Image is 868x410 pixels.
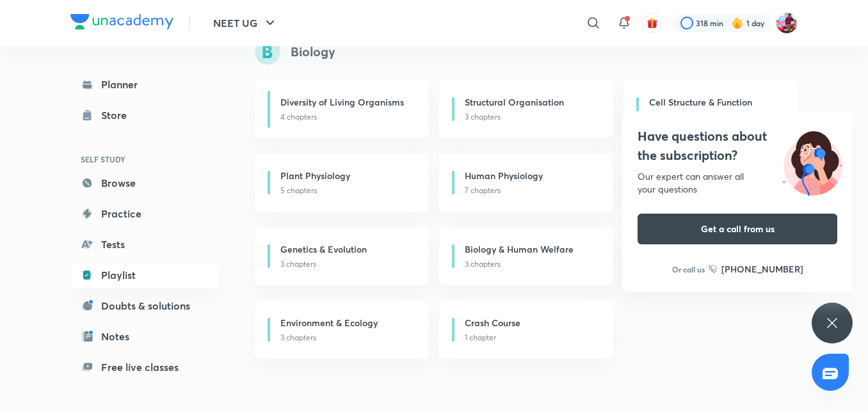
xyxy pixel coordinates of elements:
p: 7 chapters [465,185,598,196]
img: ttu_illustration_new.svg [772,127,853,196]
button: Get a call from us [638,214,837,244]
h6: Crash Course [465,316,520,329]
a: Crash Course1 chapter [439,301,613,359]
a: Practice [70,201,219,226]
a: [PHONE_NUMBER] [709,262,803,276]
h6: SELF STUDY [70,148,219,170]
p: 3 chapters [465,111,598,123]
p: 5 chapters [280,185,414,196]
a: Tests [70,232,219,257]
div: Our expert can answer all your questions [638,170,837,196]
h6: Environment & Ecology [280,316,378,329]
h6: Cell Structure & Function [649,95,752,109]
a: Cell Structure & Function3 chapters [623,80,798,138]
a: Plant Physiology5 chapters [255,154,429,212]
a: Free live classes [70,354,219,380]
button: avatar [642,13,663,33]
h6: [PHONE_NUMBER] [721,262,803,276]
a: Biology & Human Welfare3 chapters [439,227,613,285]
div: Store [101,107,134,123]
h4: Biology [291,42,335,61]
a: Structural Organisation3 chapters [439,80,613,138]
h6: Human Physiology [465,169,543,182]
img: streak [731,17,744,29]
h6: Biology & Human Welfare [465,242,574,256]
a: Playlist [70,262,219,288]
img: Shankar Nag [776,12,798,34]
a: Company Logo [70,14,173,33]
p: 3 chapters [465,258,598,270]
a: Notes [70,324,219,349]
img: syllabus [255,39,280,65]
a: Environment & Ecology3 chapters [255,301,429,359]
h6: Plant Physiology [280,169,350,182]
a: Doubts & solutions [70,293,219,319]
a: Planner [70,72,219,97]
a: Browse [70,170,219,196]
img: avatar [647,17,658,29]
a: Diversity of Living Organisms4 chapters [255,80,429,138]
h6: Diversity of Living Organisms [280,95,404,109]
button: NEET UG [205,10,285,36]
h4: Have questions about the subscription? [638,127,837,165]
p: 1 chapter [465,332,598,343]
h6: Genetics & Evolution [280,242,367,256]
h6: Structural Organisation [465,95,564,109]
a: Store [70,102,219,128]
a: Genetics & Evolution3 chapters [255,227,429,285]
p: 3 chapters [280,332,414,343]
a: Human Physiology7 chapters [439,154,613,212]
p: 3 chapters [280,258,414,270]
p: 4 chapters [280,111,414,123]
img: Company Logo [70,14,173,29]
p: Or call us [672,264,705,275]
